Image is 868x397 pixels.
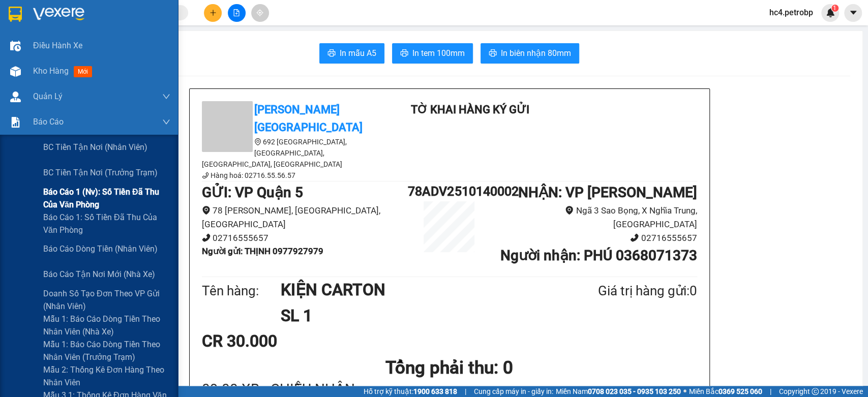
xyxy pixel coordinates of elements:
span: Báo cáo tận nơi mới (nhà xe) [43,268,155,281]
span: In tem 100mm [412,47,465,59]
div: Giá trị hàng gửi: 0 [548,281,697,301]
span: copyright [812,388,819,395]
span: printer [400,49,408,58]
span: down [162,118,170,126]
span: Doanh số tạo đơn theo VP gửi (nhân viên) [43,287,170,313]
h1: SL 1 [281,303,548,328]
button: file-add [228,4,246,22]
img: warehouse-icon [10,66,21,77]
img: warehouse-icon [10,41,21,51]
button: printerIn biên nhận 80mm [481,43,579,64]
li: 02716555657 [491,231,697,245]
span: Miền Nam [556,386,681,397]
button: printerIn tem 100mm [392,43,473,64]
b: TỜ KHAI HÀNG KÝ GỬI [411,103,529,116]
li: Hàng hoá: 02716.55.56.57 [202,170,385,181]
img: icon-new-feature [826,8,835,17]
span: Kho hàng [33,66,69,76]
button: plus [204,4,222,22]
sup: 1 [831,5,839,12]
span: 1 [833,5,836,12]
img: solution-icon [10,117,21,128]
b: Người nhận : PHÚ 0368071373 [500,247,697,264]
li: 02716555657 [202,231,408,245]
div: CR 30.000 [202,328,365,354]
span: Mẫu 1: Báo cáo dòng tiền theo nhân viên (nhà xe) [43,313,170,338]
span: phone [202,233,211,242]
span: mới [74,66,92,77]
div: Tên hàng: [202,281,281,301]
span: | [465,386,466,397]
span: Cung cấp máy in - giấy in: [474,386,553,397]
span: phone [630,233,639,242]
span: Quản Lý [33,90,63,103]
strong: 1900 633 818 [413,387,457,395]
span: Miền Bắc [689,386,762,397]
b: Người gửi : THỊNH 0977927979 [202,246,323,256]
strong: 0708 023 035 - 0935 103 250 [588,387,681,395]
button: aim [251,4,269,22]
span: Báo cáo 1 (nv): Số tiền đã thu của văn phòng [43,186,170,211]
span: Hỗ trợ kỹ thuật: [364,386,457,397]
img: warehouse-icon [10,91,21,102]
span: Báo cáo [33,115,64,128]
span: In mẫu A5 [340,47,376,59]
b: [PERSON_NAME][GEOGRAPHIC_DATA] [254,103,363,134]
span: plus [209,9,217,16]
span: environment [202,206,211,215]
span: printer [327,49,336,58]
li: 692 [GEOGRAPHIC_DATA], [GEOGRAPHIC_DATA], [GEOGRAPHIC_DATA], [GEOGRAPHIC_DATA] [202,136,385,170]
span: ⚪️ [683,389,686,393]
b: NHẬN : VP [PERSON_NAME] [518,184,697,201]
b: GỬI : VP Quận 5 [202,184,303,201]
span: environment [254,138,261,145]
li: 78 [PERSON_NAME], [GEOGRAPHIC_DATA], [GEOGRAPHIC_DATA] [202,204,408,231]
h1: KIỆN CARTON [281,277,548,302]
button: caret-down [844,4,862,22]
span: hc4.petrobp [761,6,821,19]
span: environment [565,206,574,215]
span: Mẫu 1: Báo cáo dòng tiền theo nhân viên (trưởng trạm) [43,338,170,363]
span: Báo cáo 1: Số tiền đã thu của văn phòng [43,211,170,236]
span: phone [202,172,209,179]
strong: 0369 525 060 [719,387,762,395]
span: down [162,93,170,101]
button: printerIn mẫu A5 [319,43,384,64]
span: caret-down [849,8,858,17]
span: BC tiền tận nơi (trưởng trạm) [43,166,158,179]
span: printer [489,49,497,58]
span: In biên nhận 80mm [501,47,571,59]
h1: 78ADV2510140002 [408,181,490,201]
h1: Tổng phải thu: 0 [202,354,697,382]
span: Báo cáo dòng tiền (nhân viên) [43,242,158,255]
span: BC tiền tận nơi (nhân viên) [43,141,147,154]
span: Mẫu 2: Thống kê đơn hàng theo nhân viên [43,363,170,389]
img: logo-vxr [9,7,22,22]
span: | [770,386,771,397]
span: file-add [233,9,240,16]
li: Ngã 3 Sao Bọng, X Nghĩa Trung, [GEOGRAPHIC_DATA] [491,204,697,231]
span: Điều hành xe [33,39,82,52]
span: aim [256,9,263,16]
